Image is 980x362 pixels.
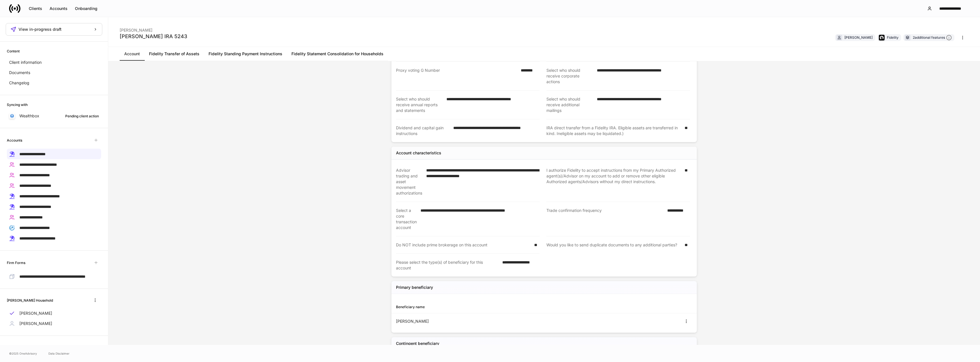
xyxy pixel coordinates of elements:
a: WealthboxPending client action [7,111,101,121]
button: Accounts [46,4,71,13]
span: Unavailable with outstanding requests for information [91,135,101,145]
span: Unavailable with outstanding requests for information [91,257,101,268]
div: Beneficiary name [396,304,544,310]
p: Wealthbox [19,113,39,119]
div: 2 additional features [913,35,952,41]
button: Clients [25,4,46,13]
a: Fidelity Transfer of Assets [144,47,204,61]
a: Documents [7,68,101,78]
div: Account characteristics [396,150,441,156]
p: [PERSON_NAME] [19,321,52,326]
span: View in-progress draft [19,27,62,31]
div: Advisor trading and asset movement authorizations [396,167,423,196]
h6: Firm Forms [7,260,25,265]
p: Documents [9,70,30,75]
p: Changelog [9,80,29,86]
div: Accounts [50,7,68,11]
div: [PERSON_NAME] [120,24,187,33]
div: [PERSON_NAME] IRA 5243 [120,33,187,40]
div: Select who should receive additional mailings [546,96,593,113]
button: Onboarding [71,4,101,13]
a: Changelog [7,78,101,88]
a: Fidelity Standing Payment Instructions [204,47,287,61]
p: [PERSON_NAME] [19,310,52,316]
a: [PERSON_NAME] [7,308,101,318]
div: I authorize Fidelity to accept instructions from my Primary Authorized agent(s)/Advisor on my acc... [546,167,681,196]
p: Client information [9,60,42,65]
div: Trade confirmation frequency [546,208,664,230]
div: Would you like to send duplicate documents to any additional parties? [546,242,681,248]
h5: Contingent beneficiary [396,341,439,346]
div: [PERSON_NAME] [844,35,873,40]
h6: Content [7,48,20,54]
div: Do NOT include prime brokerage on this account [396,242,531,248]
div: IRA direct transfer from a Fidelity IRA. Eligible assets are transferred in kind. Ineligible asse... [546,125,681,136]
div: Please select the type(s) of beneficiary for this account [396,259,499,271]
div: Proxy voting G Number [396,68,517,85]
button: View in-progress draft [6,23,102,36]
a: Fidelity Statement Consolidation for Households [287,47,388,61]
h6: Syncing with [7,102,28,107]
h6: [PERSON_NAME] Household [7,298,53,303]
span: © 2025 OneAdvisory [9,351,37,356]
div: Clients [29,7,42,11]
a: Client information [7,57,101,68]
div: Pending client action [65,113,99,119]
div: Fidelity [887,35,899,40]
h5: Primary beneficiary [396,285,433,290]
div: Onboarding [75,7,97,11]
div: Dividend and capital gain instructions [396,125,450,136]
div: Select who should receive corporate actions [546,68,593,85]
a: Account [120,47,144,61]
a: Data Disclaimer [48,351,70,356]
div: [PERSON_NAME] [396,318,544,324]
h6: Accounts [7,138,22,143]
div: Select a core transaction account [396,208,417,230]
a: [PERSON_NAME] [7,318,101,329]
div: Select who should receive annual reports and statements [396,96,443,113]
